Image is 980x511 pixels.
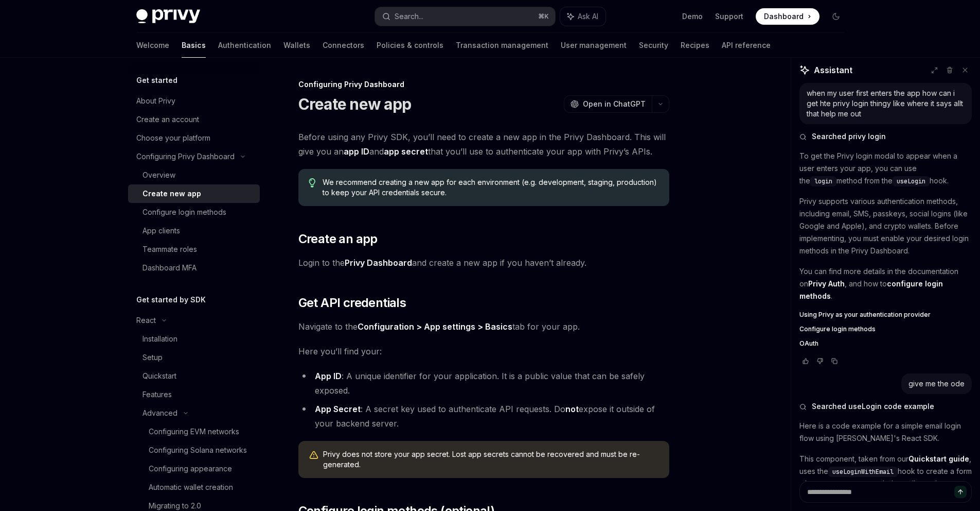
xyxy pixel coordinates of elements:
[298,231,378,247] span: Create an app
[128,184,260,203] a: Create new app
[799,325,876,333] span: Configure login methods
[799,339,818,348] span: OAuth
[814,64,852,76] span: Assistant
[561,33,627,58] a: User management
[298,79,669,90] div: Configuring Privy Dashboard
[142,243,197,255] div: Teammate roles
[298,402,669,431] li: : A secret key used to authenticate API requests. Do expose it outside of your backend server.
[142,206,226,218] div: Configure login methods
[682,11,703,22] a: Demo
[799,131,972,142] button: Searched privy login
[136,9,200,24] img: dark logo
[298,295,406,311] span: Get API credentials
[283,33,310,58] a: Wallets
[128,166,260,184] a: Overview
[954,486,967,498] button: Send message
[128,203,260,222] a: Configure login methods
[681,33,709,58] a: Recipes
[832,468,894,476] span: useLoginWithEmail
[149,444,247,456] div: Configuring Solana networks
[722,33,771,58] a: API reference
[715,11,743,22] a: Support
[578,11,598,22] span: Ask AI
[136,74,177,87] h5: Get started
[142,333,177,345] div: Installation
[812,131,886,142] span: Searched privy login
[764,11,804,22] span: Dashboard
[358,321,512,332] a: Configuration > App settings > Basics
[298,255,669,270] span: Login to the and create a new app if you haven’t already.
[149,481,233,493] div: Automatic wallet creation
[799,195,972,257] p: Privy supports various authentication methods, including email, SMS, passkeys, social logins (lik...
[128,240,260,259] a: Teammate roles
[377,33,443,58] a: Policies & controls
[128,348,260,367] a: Setup
[345,258,412,268] a: Privy Dashboard
[812,401,934,412] span: Searched useLogin code example
[897,177,925,185] span: useLogin
[384,146,428,157] strong: app secret
[375,7,555,26] button: Search...⌘K
[142,188,201,200] div: Create new app
[799,279,943,301] a: configure login methods
[344,146,369,157] strong: app ID
[136,314,156,327] div: React
[136,150,235,163] div: Configuring Privy Dashboard
[128,110,260,129] a: Create an account
[298,130,669,159] span: Before using any Privy SDK, you’ll need to create a new app in the Privy Dashboard. This will giv...
[799,339,972,348] a: OAuth
[136,113,199,126] div: Create an account
[298,344,669,359] span: Here you’ll find your:
[218,33,271,58] a: Authentication
[142,225,180,237] div: App clients
[128,222,260,240] a: App clients
[142,262,197,274] div: Dashboard MFA
[128,129,260,147] a: Choose your platform
[323,33,364,58] a: Connectors
[538,12,549,21] span: ⌘ K
[142,388,172,401] div: Features
[565,404,579,414] strong: not
[128,478,260,497] a: Automatic wallet creation
[560,7,605,26] button: Ask AI
[136,132,210,144] div: Choose your platform
[182,33,206,58] a: Basics
[564,95,652,113] button: Open in ChatGPT
[142,407,177,419] div: Advanced
[756,8,819,25] a: Dashboard
[799,401,972,412] button: Searched useLogin code example
[142,351,163,364] div: Setup
[149,425,239,438] div: Configuring EVM networks
[136,33,169,58] a: Welcome
[298,319,669,334] span: Navigate to the tab for your app.
[142,169,175,181] div: Overview
[309,450,319,461] svg: Warning
[309,178,316,188] svg: Tip
[315,404,361,414] strong: App Secret
[799,311,972,319] a: Using Privy as your authentication provider
[128,92,260,110] a: About Privy
[298,95,412,113] h1: Create new app
[128,330,260,348] a: Installation
[583,99,646,109] span: Open in ChatGPT
[799,420,972,445] p: Here is a code example for a simple email login flow using [PERSON_NAME]'s React SDK.
[323,449,659,470] span: Privy does not store your app secret. Lost app secrets cannot be recovered and must be re-generated.
[128,459,260,478] a: Configuring appearance
[128,385,260,404] a: Features
[808,279,845,288] a: Privy Auth
[799,265,972,302] p: You can find more details in the documentation on , and how to .
[136,294,206,306] h5: Get started by SDK
[799,311,931,319] span: Using Privy as your authentication provider
[799,150,972,187] p: To get the Privy login modal to appear when a user enters your app, you can use the method from t...
[142,370,176,382] div: Quickstart
[315,371,342,381] strong: App ID
[908,454,969,464] a: Quickstart guide
[149,463,232,475] div: Configuring appearance
[128,422,260,441] a: Configuring EVM networks
[799,453,972,502] p: This component, taken from our , uses the hook to create a form where a user can enter their emai...
[799,325,972,333] a: Configure login methods
[128,367,260,385] a: Quickstart
[298,369,669,398] li: : A unique identifier for your application. It is a public value that can be safely exposed.
[807,88,965,119] div: when my user first enters the app how can i get hte privy login thingy like where it says allt th...
[814,177,832,185] span: login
